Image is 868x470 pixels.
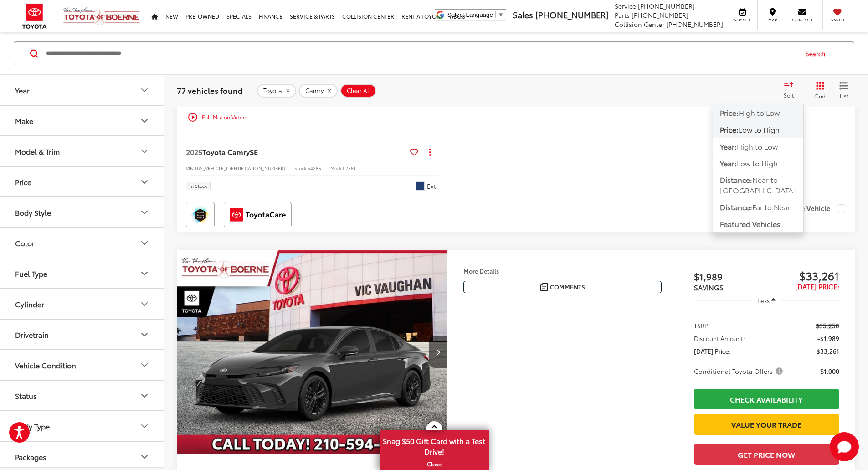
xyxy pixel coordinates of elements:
input: Search by Make, Model, or Keyword [45,42,797,64]
div: Fuel Type [139,268,150,279]
button: Search [797,42,838,65]
div: Fuel Type [15,269,47,278]
div: Cylinder [139,299,150,310]
div: Vehicle Condition [139,360,150,371]
div: Make [15,116,33,125]
span: High to Low [739,107,780,118]
div: Body Type [139,421,150,432]
button: Model & TrimModel & Trim [0,136,164,166]
div: Status [139,390,150,401]
span: Model: [330,165,345,171]
span: $35,250 [816,321,839,330]
button: Year:High to Low [713,138,803,155]
button: Distance:Near to [GEOGRAPHIC_DATA] [713,172,803,198]
span: Service [732,17,753,23]
div: Vehicle Condition [15,361,76,369]
button: Year:Low to High [713,155,803,171]
span: $1,000 [820,367,839,376]
span: [PHONE_NUMBER] [535,9,608,21]
div: Drivetrain [15,330,49,339]
span: VIN: [186,165,195,171]
span: [DATE] Price: [795,281,839,291]
span: [US_VEHICLE_IDENTIFICATION_NUMBER] [195,165,285,171]
button: Fuel TypeFuel Type [0,258,164,288]
img: 2025 Toyota Camry SE FWD [176,250,448,454]
span: SE [250,146,258,157]
span: Less [757,296,770,305]
span: 54285 [308,165,321,171]
div: Year [139,85,150,96]
span: Saved [827,17,847,23]
span: dropdown dots [429,148,431,155]
button: Body TypeBody Type [0,411,164,441]
button: List View [832,81,855,99]
div: Model & Trim [139,146,150,157]
button: YearYear [0,75,164,105]
button: Distance:Far to Near [713,199,803,215]
button: Featured Vehicles [713,216,803,232]
div: Color [15,238,35,247]
span: Distance: [720,174,752,185]
img: Comments [540,283,548,291]
button: ColorColor [0,228,164,258]
div: Make [139,115,150,126]
span: $33,261 [817,346,839,356]
span: Year: [720,158,737,168]
span: Discount Amount: [694,334,745,343]
span: 77 vehicles found [177,84,243,95]
a: 2025Toyota CamrySE [186,147,406,157]
button: Next image [429,336,447,368]
div: Body Style [15,208,51,217]
button: Get Price Now [694,444,839,465]
button: Conditional Toyota Offers [694,367,786,376]
span: -$1,989 [817,334,839,343]
span: Comments [550,283,585,291]
span: Map [762,17,782,23]
span: Low to High [737,158,778,168]
div: Price [15,177,31,186]
h4: More Details [463,268,662,274]
div: Packages [15,452,46,461]
button: Grid View [804,81,832,99]
img: Vic Vaughan Toyota of Boerne [63,7,140,26]
div: Drivetrain [139,329,150,340]
div: Model & Trim [15,147,60,155]
div: Cylinder [15,300,44,308]
div: Packages [139,451,150,462]
span: Snag $50 Gift Card with a Test Drive! [380,431,488,459]
span: 2561 [345,165,355,171]
a: Value Your Trade [694,414,839,434]
span: Distance: [720,201,752,212]
div: Price [139,176,150,187]
button: remove Toyota [257,83,296,97]
span: Near to [GEOGRAPHIC_DATA] [720,174,796,195]
span: Grid [814,92,826,99]
span: Toyota [263,87,282,94]
span: Low to High [739,124,780,134]
button: Price:Low to High [713,121,803,138]
img: ToyotaCare Vic Vaughan Toyota of Boerne Boerne TX [226,204,290,226]
button: StatusStatus [0,381,164,410]
span: Select Language [447,11,493,18]
span: Sales [513,9,533,21]
button: Select sort value [779,81,804,99]
a: Select Language​ [447,11,504,18]
button: CylinderCylinder [0,289,164,319]
span: [DATE] Price: [694,346,730,356]
span: Price: [720,107,739,118]
span: Blue [416,181,425,191]
button: Toggle Chat Window [830,432,859,461]
div: Year [15,86,30,94]
span: [PHONE_NUMBER] [638,1,695,10]
span: High to Low [737,141,778,151]
img: Toyota Safety Sense Vic Vaughan Toyota of Boerne Boerne TX [188,204,213,226]
button: remove Camry [299,83,338,97]
span: Far to Near [752,201,790,212]
a: 2025 Toyota Camry SE FWD2025 Toyota Camry SE FWD2025 Toyota Camry SE FWD2025 Toyota Camry SE FWD [176,250,448,454]
button: Comments [463,281,662,293]
span: Contact [792,17,812,23]
button: Clear All [340,83,376,97]
span: Collision Center [615,20,664,29]
label: Compare Vehicle [775,204,846,213]
span: $1,989 [694,269,767,283]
